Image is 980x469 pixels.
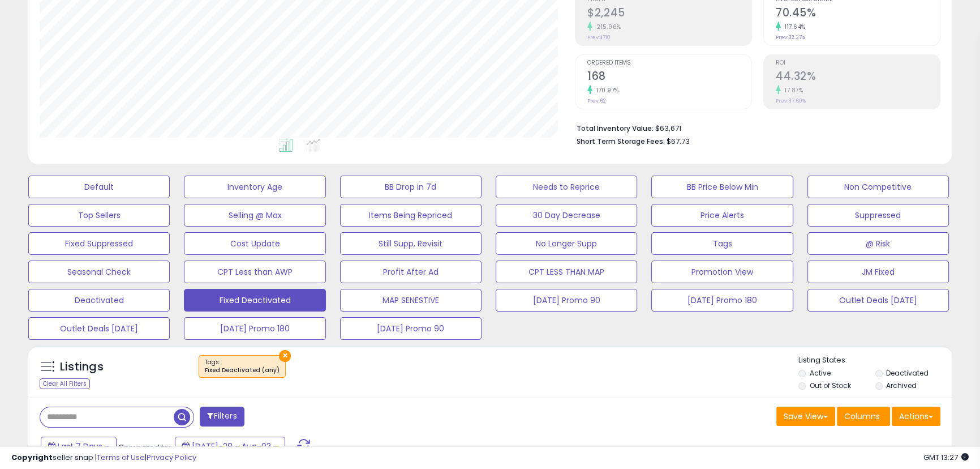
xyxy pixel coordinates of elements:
[807,176,949,198] button: Non Competitive
[807,289,949,312] button: Outlet Deals [DATE]
[200,407,244,427] button: Filters
[279,350,291,362] button: ×
[28,204,170,227] button: Top Sellers
[28,176,170,198] button: Default
[798,355,952,366] p: Listing States:
[184,204,325,227] button: Selling @ Max
[28,317,170,340] button: Outlet Deals [DATE]
[776,34,805,41] small: Prev: 32.37%
[496,261,637,283] button: CPT LESS THAN MAP
[892,407,940,426] button: Actions
[340,317,482,340] button: [DATE] Promo 90
[11,453,196,463] div: seller snap | |
[340,261,482,283] button: Profit After Ad
[587,70,751,85] h2: 168
[58,441,102,452] span: Last 7 Days
[809,381,850,390] label: Out of Stock
[340,232,482,255] button: Still Supp, Revisit
[184,232,325,255] button: Cost Update
[776,97,806,104] small: Prev: 37.60%
[496,232,637,255] button: No Longer Supp
[184,289,325,312] button: Fixed Deactivated
[776,60,940,66] span: ROI
[496,289,637,312] button: [DATE] Promo 90
[175,437,285,456] button: [DATE]-28 - Aug-03
[592,23,621,31] small: 215.96%
[776,70,940,85] h2: 44.32%
[651,176,793,198] button: BB Price Below Min
[651,261,793,283] button: Promotion View
[776,6,940,22] h2: 70.45%
[28,289,170,312] button: Deactivated
[886,381,917,390] label: Archived
[184,317,325,340] button: [DATE] Promo 180
[147,452,196,463] a: Privacy Policy
[11,452,53,463] strong: Copyright
[807,204,949,227] button: Suppressed
[807,232,949,255] button: @ Risk
[340,204,482,227] button: Items Being Repriced
[340,289,482,312] button: MAP SENESTIVE
[577,121,932,134] li: $63,671
[97,452,145,463] a: Terms of Use
[577,123,654,133] b: Total Inventory Value:
[587,34,611,41] small: Prev: $710
[41,437,117,456] button: Last 7 Days
[667,136,690,147] span: $67.73
[776,407,835,426] button: Save View
[837,407,890,426] button: Columns
[651,232,793,255] button: Tags
[340,176,482,198] button: BB Drop in 7d
[587,6,751,22] h2: $2,245
[28,261,170,283] button: Seasonal Check
[496,204,637,227] button: 30 Day Decrease
[923,452,969,463] span: 2025-08-11 13:27 GMT
[844,411,880,422] span: Columns
[184,176,325,198] button: Inventory Age
[809,368,830,378] label: Active
[40,378,90,389] div: Clear All Filters
[592,86,619,95] small: 170.97%
[807,261,949,283] button: JM Fixed
[60,359,104,375] h5: Listings
[587,97,606,104] small: Prev: 62
[205,366,280,374] div: Fixed Deactivated (any)
[28,232,170,255] button: Fixed Suppressed
[651,289,793,312] button: [DATE] Promo 180
[577,137,665,146] b: Short Term Storage Fees:
[118,442,170,453] span: Compared to:
[886,368,929,378] label: Deactivated
[184,261,325,283] button: CPT Less than AWP
[781,23,806,31] small: 117.64%
[205,358,280,375] span: Tags :
[587,60,751,66] span: Ordered Items
[496,176,637,198] button: Needs to Reprice
[651,204,793,227] button: Price Alerts
[781,86,803,95] small: 17.87%
[192,441,271,452] span: [DATE]-28 - Aug-03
